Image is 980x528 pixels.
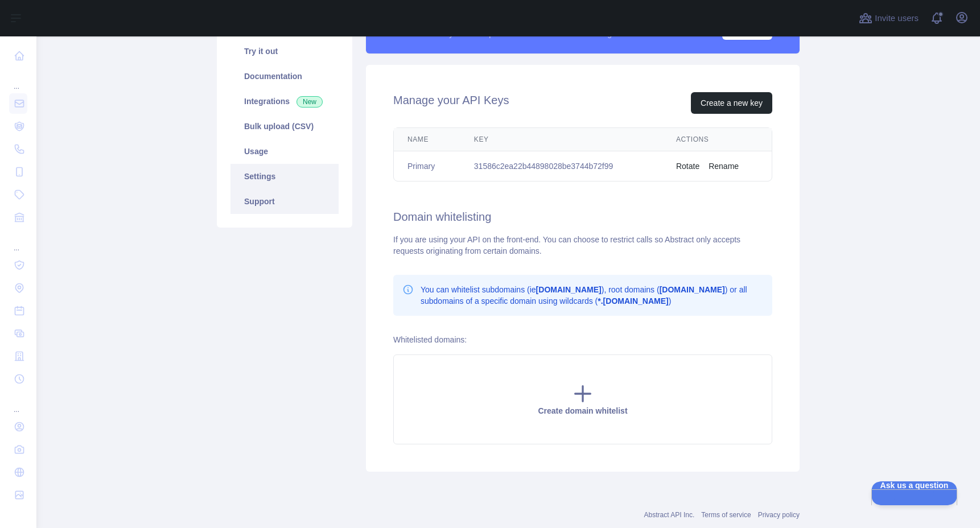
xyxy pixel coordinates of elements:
span: New [297,96,323,108]
a: Usage [230,139,339,164]
div: ... [9,230,27,253]
td: 31586c2ea22b44898028be3744b72f99 [460,151,662,181]
button: Rotate [676,160,699,172]
span: Invite users [875,12,919,25]
a: Try it out [230,39,339,64]
h2: Domain whitelisting [393,209,772,225]
div: If you are using your API on the front-end. You can choose to restrict calls so Abstract only acc... [393,234,772,257]
b: [DOMAIN_NAME] [536,285,602,294]
b: [DOMAIN_NAME] [660,285,725,294]
h2: Manage your API Keys [393,92,509,114]
th: Name [394,128,460,151]
a: Bulk upload (CSV) [230,114,339,139]
span: Create domain whitelist [538,406,627,415]
a: Integrations New [230,89,339,114]
td: Primary [394,151,460,181]
a: Privacy policy [758,511,800,519]
th: Key [460,128,662,151]
button: Invite users [857,9,921,27]
button: Create a new key [691,92,772,114]
button: Rename [709,160,739,172]
label: Whitelisted domains: [393,335,467,344]
div: ... [9,68,27,91]
a: Documentation [230,64,339,89]
iframe: Help Scout Beacon - Open [871,481,957,505]
a: Support [230,189,339,214]
p: You can whitelist subdomains (ie ), root domains ( ) or all subdomains of a specific domain using... [421,284,763,307]
a: Abstract API Inc. [644,511,695,519]
div: ... [9,391,27,414]
b: *.[DOMAIN_NAME] [598,296,668,306]
a: Settings [230,164,339,189]
th: Actions [662,128,772,151]
a: Terms of service [701,511,751,519]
